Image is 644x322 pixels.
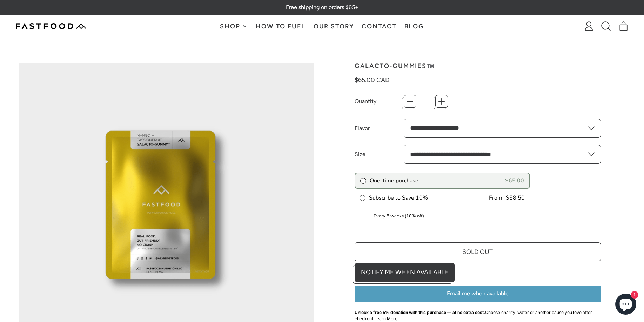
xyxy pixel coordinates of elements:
button: + [435,95,448,108]
a: Blog [400,15,428,37]
button: − [404,95,416,108]
a: Notify Me When Available [355,263,455,282]
button: Email me when available [355,286,601,302]
label: Subscribe to Save 10% [360,194,428,202]
label: Size [355,150,404,159]
inbox-online-store-chat: Shopify online store chat [613,294,638,316]
label: Quantity [355,97,404,106]
label: Flavor [355,124,404,133]
button: Sold Out [355,242,601,261]
span: Sold Out [462,248,493,256]
input: One-time purchase [361,178,364,182]
h1: Galacto-Gummies™️ [355,63,601,69]
input: Subscribe to Save 10% [360,195,364,199]
img: Fastfood [16,23,86,29]
div: From [489,194,502,202]
span: $65.00 CAD [355,76,389,84]
span: Shop [220,23,242,29]
div: $65.00 [505,177,524,185]
label: One-time purchase [361,177,418,185]
button: Shop [216,15,252,37]
a: Our Story [309,15,358,37]
a: How To Fuel [252,15,309,37]
div: $58.50 [506,194,525,202]
a: Contact [358,15,400,37]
